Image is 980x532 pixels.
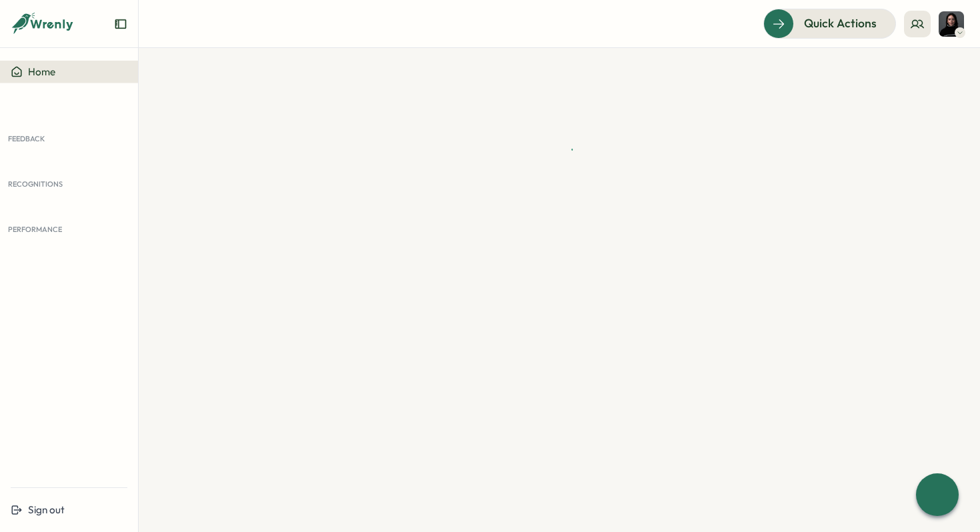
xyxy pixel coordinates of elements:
[939,11,964,37] img: Lisa Scherer
[28,65,55,78] span: Home
[804,15,877,32] span: Quick Actions
[28,503,65,516] span: Sign out
[763,9,896,38] button: Quick Actions
[114,17,127,31] button: Expand sidebar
